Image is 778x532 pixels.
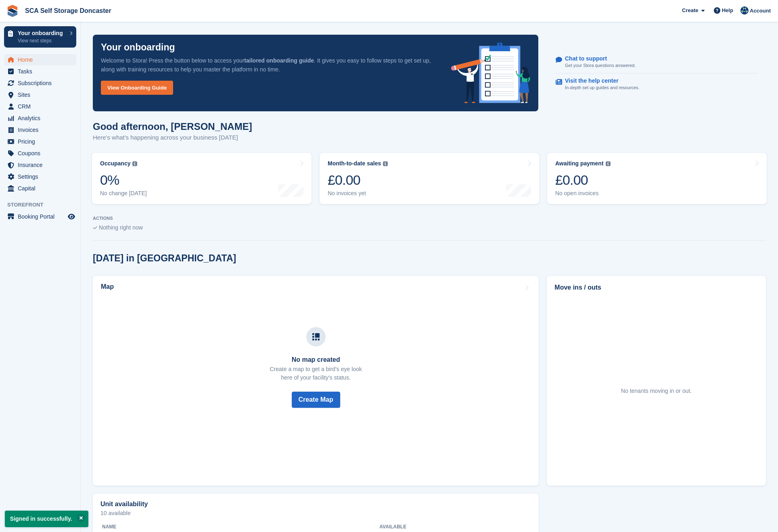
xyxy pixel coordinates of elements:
[328,190,388,197] div: No invoices yet
[320,153,539,204] a: Month-to-date sales £0.00 No invoices yet
[383,161,388,166] img: icon-info-grey-7440780725fd019a000dd9b08b2336e03edf1995a4989e88bcd33f0948082b44.svg
[4,26,76,48] a: Your onboarding View next steps
[18,89,66,100] span: Sites
[93,133,252,142] p: Here's what's happening across your business [DATE]
[4,124,76,136] a: menu
[565,84,640,91] p: In-depth set up guides and resources.
[682,6,698,15] span: Create
[270,365,362,382] p: Create a map to get a bird's eye look here of your facility's status.
[312,333,320,340] img: map-icn-33ee37083ee616e46c38cad1a60f524a97daa1e2b2c8c0bc3eb3415660979fc1.svg
[565,62,636,69] p: Get your Stora questions answered.
[67,212,76,221] a: Preview store
[565,77,633,84] p: Visit the help center
[555,160,604,167] div: Awaiting payment
[7,201,80,209] span: Storefront
[328,160,381,167] div: Month-to-date sales
[4,101,76,112] a: menu
[100,510,531,516] p: 10 available
[92,153,312,204] a: Occupancy 0% No change [DATE]
[451,43,530,103] img: onboarding-info-6c161a55d2c0e0a8cae90662b2fe09162a5109e8cc188191df67fb4f79e88e88.svg
[4,211,76,222] a: menu
[101,81,173,95] a: View Onboarding Guide
[554,283,758,292] h2: Move ins / outs
[93,121,252,132] h1: Good afternoon, [PERSON_NAME]
[18,66,66,77] span: Tasks
[555,190,611,197] div: No open invoices
[93,216,766,221] p: ACTIONS
[4,113,76,124] a: menu
[101,283,114,290] h2: Map
[4,77,76,89] a: menu
[93,276,539,486] a: Map No map created Create a map to get a bird's eye lookhere of your facility's status. Create Map
[621,387,692,395] div: No tenants moving in or out.
[18,113,66,124] span: Analytics
[18,159,66,171] span: Insurance
[100,160,130,167] div: Occupancy
[6,5,19,17] img: stora-icon-8386f47178a22dfd0bd8f6a31ec36ba5ce8667c1dd55bd0f319d3a0aa187defe.svg
[18,171,66,182] span: Settings
[22,4,115,17] a: SCA Self Storage Doncaster
[4,136,76,147] a: menu
[722,6,733,15] span: Help
[100,501,148,508] h2: Unit availability
[18,37,66,44] p: View next steps
[4,148,76,159] a: menu
[4,54,76,65] a: menu
[18,54,66,65] span: Home
[750,7,771,15] span: Account
[100,190,147,197] div: No change [DATE]
[5,511,88,527] p: Signed in successfully.
[244,57,314,64] strong: tailored onboarding guide
[328,172,388,188] div: £0.00
[99,224,143,231] span: Nothing right now
[18,211,66,222] span: Booking Portal
[18,183,66,194] span: Capital
[18,148,66,159] span: Coupons
[4,183,76,194] a: menu
[93,253,236,264] h2: [DATE] in [GEOGRAPHIC_DATA]
[565,55,629,62] p: Chat to support
[555,172,611,188] div: £0.00
[292,392,340,408] button: Create Map
[101,56,438,74] p: Welcome to Stora! Press the button below to access your . It gives you easy to follow steps to ge...
[93,226,97,229] img: blank_slate_check_icon-ba018cac091ee9be17c0a81a6c232d5eb81de652e7a59be601be346b1b6ddf79.svg
[556,73,758,95] a: Visit the help center In-depth set up guides and resources.
[18,124,66,136] span: Invoices
[18,77,66,89] span: Subscriptions
[547,153,767,204] a: Awaiting payment £0.00 No open invoices
[4,89,76,100] a: menu
[4,66,76,77] a: menu
[556,51,758,73] a: Chat to support Get your Stora questions answered.
[270,356,362,363] h3: No map created
[18,136,66,147] span: Pricing
[4,159,76,171] a: menu
[606,161,611,166] img: icon-info-grey-7440780725fd019a000dd9b08b2336e03edf1995a4989e88bcd33f0948082b44.svg
[100,172,147,188] div: 0%
[740,6,749,15] img: Sam Chapman
[101,43,175,52] p: Your onboarding
[18,30,66,36] p: Your onboarding
[18,101,66,112] span: CRM
[132,161,137,166] img: icon-info-grey-7440780725fd019a000dd9b08b2336e03edf1995a4989e88bcd33f0948082b44.svg
[4,171,76,182] a: menu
